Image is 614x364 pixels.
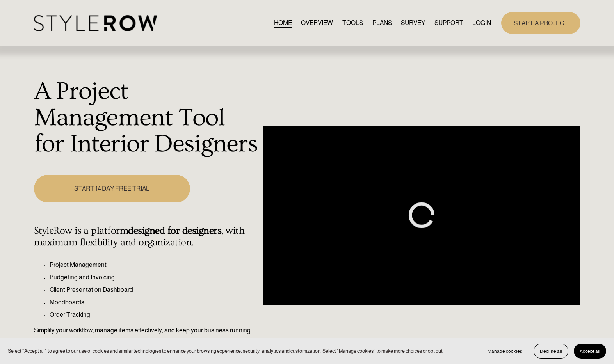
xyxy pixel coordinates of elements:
a: LOGIN [472,18,491,28]
button: Accept all [574,344,606,359]
a: PLANS [372,18,392,28]
p: Moodboards [50,298,259,307]
span: Decline all [540,348,562,354]
a: SURVEY [401,18,425,28]
a: HOME [274,18,292,28]
img: StyleRow [34,15,157,31]
span: Manage cookies [488,348,522,354]
p: Simplify your workflow, manage items effectively, and keep your business running seamlessly. [34,326,259,344]
a: START 14 DAY FREE TRIAL [34,175,190,202]
p: Order Tracking [50,310,259,320]
span: SUPPORT [434,18,463,28]
a: START A PROJECT [501,12,580,34]
h1: A Project Management Tool for Interior Designers [34,78,259,158]
span: Accept all [580,348,600,354]
a: TOOLS [342,18,363,28]
p: Client Presentation Dashboard [50,285,259,295]
button: Manage cookies [482,344,528,359]
a: folder dropdown [434,18,463,28]
p: Project Management [50,260,259,270]
h4: StyleRow is a platform , with maximum flexibility and organization. [34,225,259,249]
p: Budgeting and Invoicing [50,273,259,282]
p: Select “Accept all” to agree to our use of cookies and similar technologies to enhance your brows... [8,347,444,355]
button: Decline all [534,344,568,359]
a: OVERVIEW [301,18,333,28]
strong: designed for designers [128,225,221,236]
